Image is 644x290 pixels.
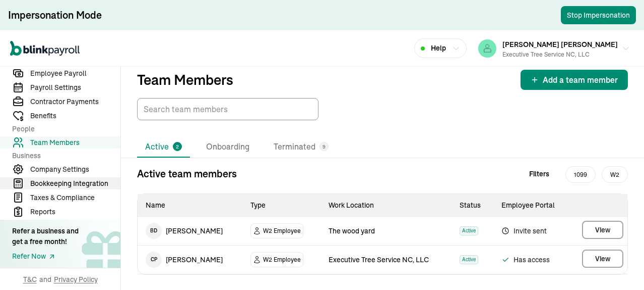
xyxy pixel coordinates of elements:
[137,166,237,181] p: Active team members
[320,194,452,217] th: Work Location
[12,124,114,134] span: People
[30,164,120,175] span: Company Settings
[10,34,80,63] nav: Global
[501,201,555,210] span: Employee Portal
[176,143,179,151] span: 2
[543,74,618,86] span: Add a team member
[431,43,446,54] span: Help
[263,226,301,236] span: W2 Employee
[502,50,618,59] div: Executive Tree Service NC, LLC
[30,178,120,189] span: Bookkeeping Integration
[602,166,628,183] span: W2
[501,254,563,266] span: Has access
[137,72,233,88] p: Team Members
[582,221,623,239] button: View
[146,252,162,268] span: C P
[30,68,120,79] span: Employee Payroll
[460,255,478,264] span: Active
[12,151,114,161] span: Business
[263,255,301,265] span: W2 Employee
[502,40,618,49] span: [PERSON_NAME] [PERSON_NAME]
[266,136,337,158] li: Terminated
[323,143,326,151] span: 9
[30,111,120,121] span: Benefits
[12,251,79,262] a: Refer Now
[146,223,162,239] span: B D
[30,137,120,148] span: Team Members
[582,250,623,268] button: View
[242,194,320,217] th: Type
[138,217,242,245] td: [PERSON_NAME]
[23,274,37,284] span: T&C
[198,136,257,158] li: Onboarding
[12,226,79,247] div: Refer a business and get a free month!
[561,6,636,24] button: Stop Impersonation
[414,38,467,58] button: Help
[595,225,610,235] span: View
[329,255,429,264] span: Executive Tree Service NC, LLC
[8,8,102,22] div: Impersonation Mode
[54,274,98,284] span: Privacy Policy
[30,96,120,107] span: Contractor Payments
[137,136,190,158] li: Active
[529,169,549,179] span: Filters
[565,166,596,183] span: 1099
[594,241,644,290] div: Chat Widget
[30,207,120,217] span: Reports
[474,36,634,61] button: [PERSON_NAME] [PERSON_NAME]Executive Tree Service NC, LLC
[137,98,318,120] input: TextInput
[30,82,120,93] span: Payroll Settings
[594,241,644,290] iframe: To enrich screen reader interactions, please activate Accessibility in Grammarly extension settings
[138,246,242,274] td: [PERSON_NAME]
[501,225,563,237] span: Invite sent
[30,192,120,203] span: Taxes & Compliance
[138,194,242,217] th: Name
[329,226,375,235] span: The wood yard
[460,226,478,235] span: Active
[521,70,628,90] button: Add a team member
[452,194,493,217] th: Status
